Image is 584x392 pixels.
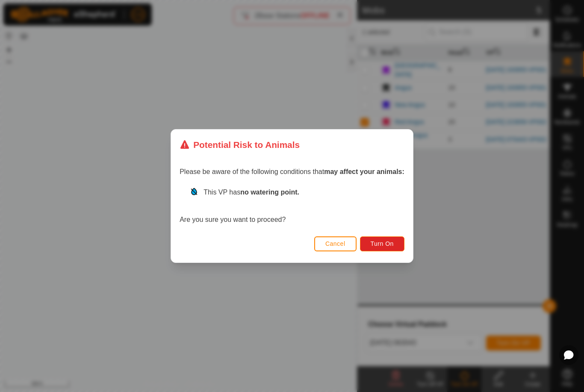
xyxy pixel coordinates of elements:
[180,168,404,175] span: Please be aware of the following conditions that
[314,236,357,251] button: Cancel
[360,236,404,251] button: Turn On
[180,138,300,151] div: Potential Risk to Animals
[325,240,345,247] span: Cancel
[240,189,299,196] strong: no watering point.
[204,189,299,196] span: This VP has
[371,240,394,247] span: Turn On
[180,187,404,225] div: Are you sure you want to proceed?
[324,168,404,175] strong: may affect your animals:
